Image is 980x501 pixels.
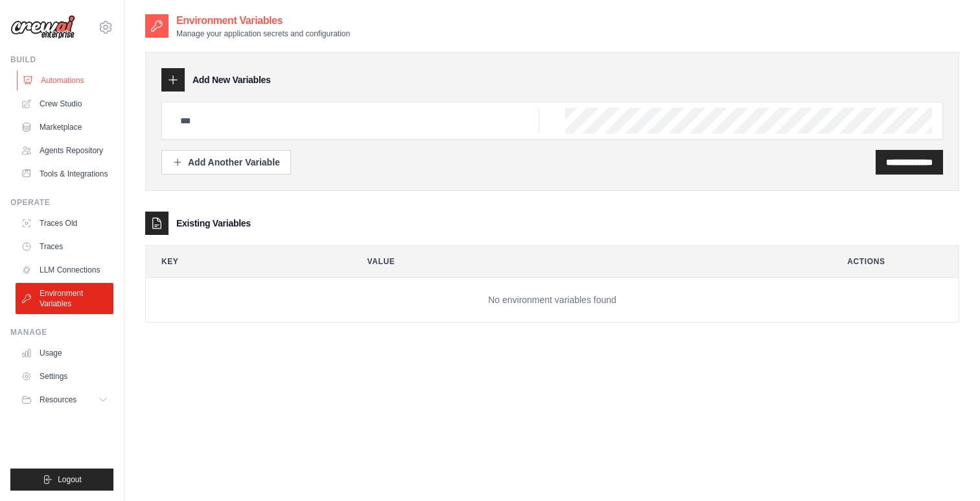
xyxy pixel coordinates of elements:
th: Key [146,246,342,277]
div: Manage [10,327,113,337]
th: Actions [832,246,959,277]
p: Manage your application secrets and configuration [176,29,350,39]
a: Settings [16,366,113,387]
h3: Existing Variables [176,217,251,230]
a: Usage [16,343,113,363]
a: Tools & Integrations [16,164,113,184]
a: Automations [17,70,115,91]
a: LLM Connections [16,260,113,280]
button: Logout [10,469,113,491]
a: Traces Old [16,213,113,234]
span: Resources [40,395,76,405]
a: Environment Variables [16,283,113,314]
a: Traces [16,236,113,257]
a: Marketplace [16,117,113,138]
div: Add Another Variable [172,156,280,169]
button: Add Another Variable [161,150,291,175]
button: Resources [16,389,113,410]
a: Agents Repository [16,140,113,161]
img: Logo [10,15,75,40]
div: Build [10,55,113,65]
div: Operate [10,197,113,208]
h2: Environment Variables [176,13,350,29]
span: Logout [58,474,82,485]
h3: Add New Variables [192,73,271,86]
a: Crew Studio [16,93,113,114]
td: No environment variables found [146,278,959,323]
th: Value [352,246,822,277]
